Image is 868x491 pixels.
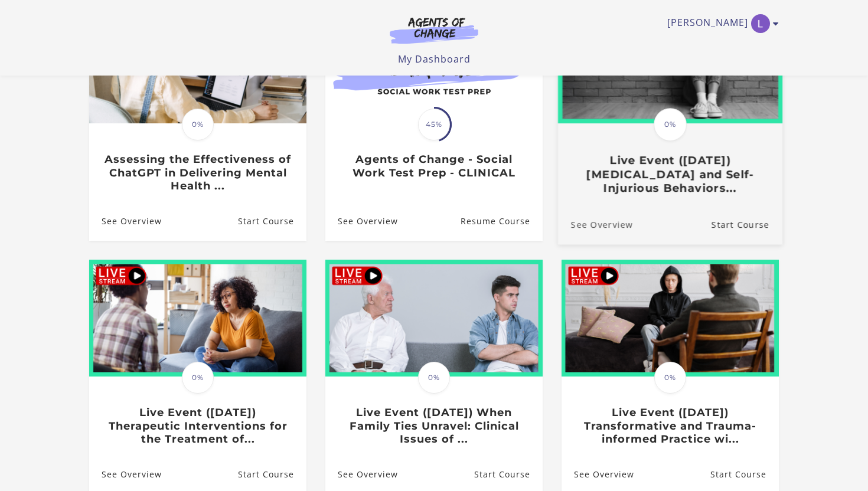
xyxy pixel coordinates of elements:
span: 0% [182,362,214,394]
img: Agents of Change Logo [377,17,491,44]
h3: Live Event ([DATE]) [MEDICAL_DATA] and Self-Injurious Behaviors... [571,154,769,195]
a: Assessing the Effectiveness of ChatGPT in Delivering Mental Health ...: See Overview [89,202,162,241]
span: 45% [418,109,450,140]
a: My Dashboard [398,53,471,66]
a: Agents of Change - Social Work Test Prep - CLINICAL: See Overview [325,202,398,241]
h3: Live Event ([DATE]) Therapeutic Interventions for the Treatment of... [102,406,293,446]
span: 0% [418,362,450,394]
span: 0% [182,109,214,140]
span: 0% [654,108,687,141]
h3: Live Event ([DATE]) Transformative and Trauma-informed Practice wi... [574,406,766,446]
a: Toggle menu [667,14,773,33]
h3: Live Event ([DATE]) When Family Ties Unravel: Clinical Issues of ... [338,406,530,446]
span: 0% [654,362,686,394]
a: Live Event (12/5/25) Suicidal Ideation and Self-Injurious Behaviors...: See Overview [558,205,633,244]
a: Agents of Change - Social Work Test Prep - CLINICAL: Resume Course [461,202,543,241]
h3: Assessing the Effectiveness of ChatGPT in Delivering Mental Health ... [102,153,293,193]
a: Assessing the Effectiveness of ChatGPT in Delivering Mental Health ...: Resume Course [238,202,306,241]
a: Live Event (12/5/25) Suicidal Ideation and Self-Injurious Behaviors...: Resume Course [712,205,782,244]
h3: Agents of Change - Social Work Test Prep - CLINICAL [338,153,530,179]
